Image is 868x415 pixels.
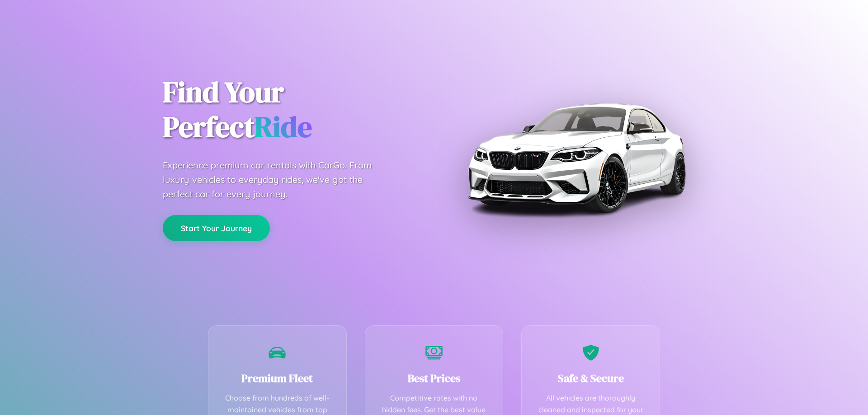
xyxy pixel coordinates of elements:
[535,371,646,386] h3: Safe & Secure
[163,158,389,201] p: Experience premium car rentals with CarGo. From luxury vehicles to everyday rides, we've got the ...
[255,107,312,146] span: Ride
[163,215,270,241] button: Start Your Journey
[222,371,333,386] h3: Premium Fleet
[379,371,490,386] h3: Best Prices
[163,75,420,145] h1: Find Your Perfect
[463,45,689,271] img: Premium BMW car rental vehicle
